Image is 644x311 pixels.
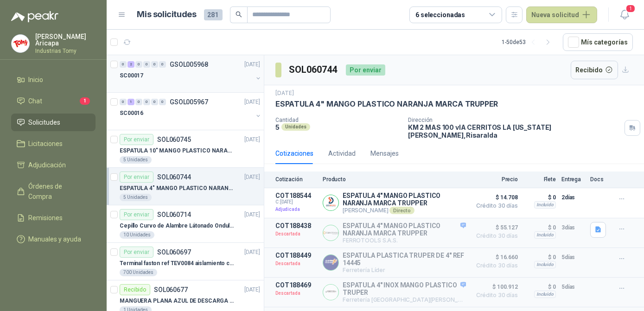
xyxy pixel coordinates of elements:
[323,285,338,300] img: Company Logo
[244,173,260,182] p: [DATE]
[244,248,260,257] p: [DATE]
[29,96,43,106] span: Chat
[408,123,621,139] p: KM 2 MAS 100 vIA CERRITOS LA [US_STATE] [PERSON_NAME] , Risaralda
[343,192,466,207] p: ESPATULA 4" MANGO PLASTICO NARANJA MARCA TRUPPER
[120,61,127,68] div: 0
[157,174,191,180] p: SOL060744
[120,156,152,164] div: 5 Unidades
[120,59,262,89] a: 0 2 0 0 0 0 GSOL005968[DATE] SC00017
[11,230,96,248] a: Manuales y ayuda
[561,252,585,263] p: 5 días
[534,201,556,209] div: Incluido
[11,71,96,89] a: Inicio
[11,114,96,131] a: Solicitudes
[120,109,143,118] p: SC00016
[534,261,556,268] div: Incluido
[107,130,264,168] a: Por enviarSOL060745[DATE] ESPATULA 10" MANGO PLASTICO NARANJA MARCA TRUPPER5 Unidades
[523,281,556,292] p: $ 0
[534,291,556,298] div: Incluido
[244,98,260,107] p: [DATE]
[502,35,555,50] div: 1 - 50 de 53
[120,247,153,258] div: Por enviar
[35,33,96,46] p: [PERSON_NAME] Aricapa
[11,178,96,205] a: Órdenes de Compra
[29,234,82,244] span: Manuales y ayuda
[625,4,636,13] span: 1
[275,222,317,229] p: COT188438
[343,267,466,273] p: Ferretería Líder
[563,33,633,51] button: Mís categorías
[275,289,317,298] p: Descartada
[472,292,518,298] span: Crédito 30 días
[323,176,466,183] p: Producto
[472,203,518,209] span: Crédito 30 días
[120,134,153,145] div: Por enviar
[159,61,166,68] div: 0
[343,207,466,214] p: [PERSON_NAME]
[120,231,154,239] div: 10 Unidades
[275,89,294,98] p: [DATE]
[135,99,142,105] div: 0
[523,222,556,233] p: $ 0
[11,209,96,227] a: Remisiones
[120,259,235,268] p: Terminal faston ref TEV0084 aislamiento completo
[590,176,609,183] p: Docs
[472,192,518,203] span: $ 14.708
[289,63,338,77] h3: SOL060744
[389,207,414,214] div: Directo
[275,123,280,131] p: 5
[12,35,29,52] img: Company Logo
[11,156,96,174] a: Adjudicación
[35,48,96,54] p: Industrias Tomy
[561,176,585,183] p: Entrega
[157,136,191,143] p: SOL060745
[275,99,498,109] p: ESPATULA 4" MANGO PLASTICO NARANJA MARCA TRUPPER
[343,281,466,296] p: ESPATULA 4" INOX MANGO PLASTICO TRUPER
[128,61,134,68] div: 2
[472,281,518,292] span: $ 100.912
[107,205,264,243] a: Por enviarSOL060714[DATE] Cepillo Curvo de Alambre Látonado Ondulado con Mango Truper10 Unidades
[29,75,44,85] span: Inicio
[120,222,235,230] p: Cepillo Curvo de Alambre Látonado Ondulado con Mango Truper
[120,99,127,105] div: 0
[370,148,399,159] div: Mensajes
[29,139,63,149] span: Licitaciones
[275,252,317,259] p: COT188449
[343,222,466,237] p: ESPATULA 4" MANGO PLASTICO NARANJA MARCA TRUPPER
[143,99,150,105] div: 0
[275,259,317,268] p: Descartada
[107,243,264,280] a: Por enviarSOL060697[DATE] Terminal faston ref TEV0084 aislamiento completo700 Unidades
[275,176,317,183] p: Cotización
[472,222,518,233] span: $ 55.127
[151,99,158,105] div: 0
[157,249,191,255] p: SOL060697
[343,237,466,244] p: FERROTOOLS S.A.S.
[571,61,618,79] button: Recibido
[244,60,260,69] p: [DATE]
[275,148,313,159] div: Cotizaciones
[275,281,317,289] p: COT188469
[120,297,235,305] p: MANGUERA PLANA AZUL DE DESCARGA 60 PSI X 20 METROS CON UNION DE 6” MAS ABRAZADERAS METALICAS DE 6”
[120,194,152,201] div: 5 Unidades
[29,160,66,170] span: Adjudicación
[323,225,338,241] img: Company Logo
[472,176,518,183] p: Precio
[343,252,466,267] p: ESPATULA PLASTICA TRUPER DE 4" REF 14445
[143,61,150,68] div: 0
[244,135,260,144] p: [DATE]
[11,11,58,22] img: Logo peakr
[244,286,260,294] p: [DATE]
[346,64,385,76] div: Por enviar
[343,296,466,303] p: Ferretería [GEOGRAPHIC_DATA][PERSON_NAME]
[534,231,556,239] div: Incluido
[120,171,153,183] div: Por enviar
[236,11,242,18] span: search
[120,269,157,276] div: 700 Unidades
[204,9,223,20] span: 281
[523,252,556,263] p: $ 0
[120,146,235,155] p: ESPATULA 10" MANGO PLASTICO NARANJA MARCA TRUPPER
[159,99,166,105] div: 0
[80,97,90,105] span: 1
[151,61,158,68] div: 0
[170,61,208,68] p: GSOL005968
